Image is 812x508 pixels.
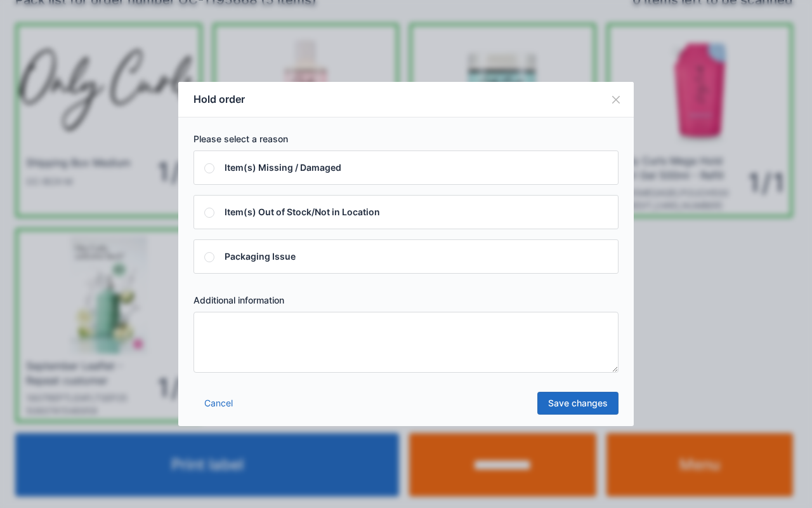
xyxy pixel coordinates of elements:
[598,82,634,117] button: Close
[193,92,245,107] h5: Hold order
[225,162,341,173] span: Item(s) Missing / Damaged
[225,251,296,262] span: Packaging Issue
[193,392,244,415] a: Cancel
[537,392,619,415] a: Save changes
[193,294,619,307] label: Additional information
[225,206,380,217] span: Item(s) Out of Stock/Not in Location
[193,133,619,145] label: Please select a reason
